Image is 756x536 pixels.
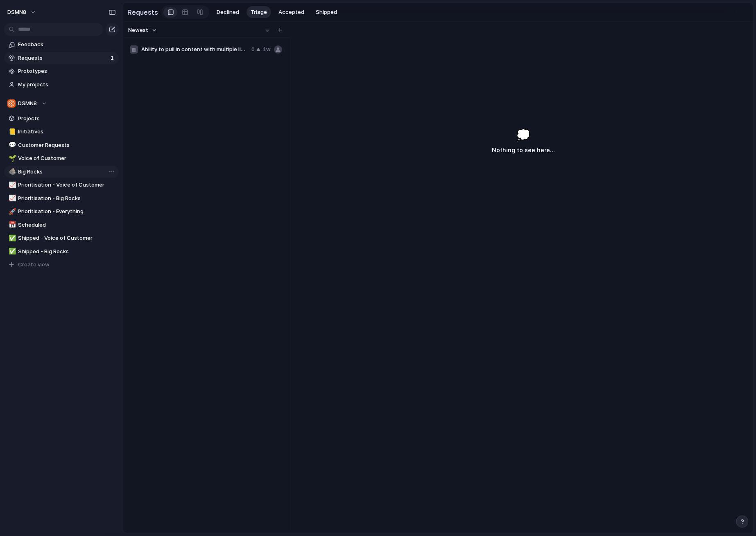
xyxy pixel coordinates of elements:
button: Create view [4,259,119,271]
span: Accepted [278,8,304,16]
div: ✅ [9,247,14,256]
span: 1 [111,54,115,62]
span: 💭 [516,126,531,144]
a: 💬Customer Requests [4,139,119,151]
div: 📒 [9,127,14,137]
span: Feedback [18,41,116,49]
div: 🪨 [9,167,14,176]
span: Customer Requests [18,141,116,149]
a: 📒Initiatives [4,126,119,138]
span: Create view [18,261,50,269]
a: 🚀Prioritisation - Everything [4,205,119,218]
div: 💬 [9,140,14,150]
span: Prioritisation - Voice of Customer [18,181,116,189]
span: Ability to pull in content with multiple links on LinkedIn [141,45,248,54]
button: Accepted [274,6,308,18]
a: ✅Shipped - Big Rocks [4,245,119,258]
span: Projects [18,115,116,123]
div: 📈 [9,194,14,203]
span: Initiatives [18,128,116,136]
span: My projects [18,81,116,89]
span: 1w [263,45,271,54]
span: Big Rocks [18,168,116,176]
button: 📒 [7,128,16,136]
a: 📈Prioritisation - Voice of Customer [4,179,119,191]
a: 🌱Voice of Customer [4,152,119,164]
span: Requests [18,54,108,62]
button: Triage [247,6,271,18]
button: 🚀 [7,207,16,216]
button: ✅ [7,234,16,242]
button: 💬 [7,141,16,149]
a: My projects [4,79,119,91]
button: Declined [213,6,243,18]
button: DSMN8 [4,97,119,110]
span: Prototypes [18,67,116,75]
h3: Nothing to see here... [492,145,555,155]
span: 0 [251,45,255,54]
button: 📈 [7,181,16,189]
span: Prioritisation - Big Rocks [18,194,116,203]
span: Declined [217,8,239,16]
a: 📅Scheduled [4,219,119,231]
span: Triage [251,8,267,16]
a: ✅Shipped - Voice of Customer [4,232,119,244]
span: Shipped - Big Rocks [18,248,116,256]
h2: Requests [127,7,158,17]
button: DSMN8 [4,6,41,19]
span: Scheduled [18,221,116,229]
a: Feedback [4,38,119,51]
button: ✅ [7,248,16,256]
span: Shipped - Voice of Customer [18,234,116,242]
a: Projects [4,113,119,125]
button: 📅 [7,221,16,229]
span: Shipped [316,8,337,16]
button: Shipped [312,6,341,18]
div: ✅ [9,234,14,243]
div: 📅 [9,220,14,230]
div: 🚀 [9,207,14,216]
a: 📈Prioritisation - Big Rocks [4,192,119,205]
button: 🪨 [7,168,16,176]
a: Prototypes [4,65,119,77]
button: 📈 [7,194,16,203]
div: 🌱 [9,154,14,163]
button: 🌱 [7,154,16,162]
span: Newest [128,26,148,34]
span: DSMN8 [7,8,26,16]
a: Requests1 [4,52,119,64]
span: Voice of Customer [18,154,116,162]
button: Newest [127,25,158,36]
span: DSMN8 [18,99,37,108]
span: Prioritisation - Everything [18,207,116,216]
div: 📈 [9,180,14,190]
a: 🪨Big Rocks [4,166,119,178]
